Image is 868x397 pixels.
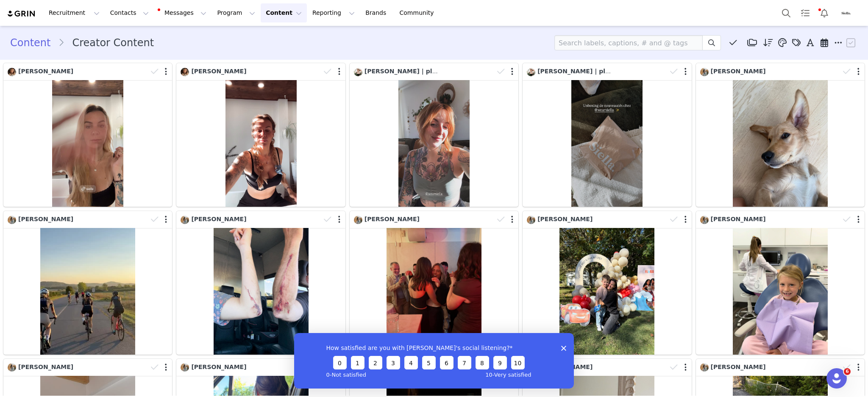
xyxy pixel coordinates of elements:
[8,216,16,224] img: 6b5582f0-bd29-45d2-b058-e7ec5d20b7a3.jpg
[537,216,593,222] span: [PERSON_NAME]
[181,68,189,76] img: c56b0aae-9737-4a5d-842e-9389168b3e24.jpg
[711,68,766,75] span: [PERSON_NAME]
[711,364,766,370] span: [PERSON_NAME]
[105,3,154,22] button: Contacts
[10,35,58,50] a: Content
[191,216,246,222] span: [PERSON_NAME]
[65,34,115,41] span: Customer Ticket
[815,3,834,22] button: Notifications
[18,216,73,222] span: [PERSON_NAME]
[181,363,189,372] img: 6b5582f0-bd29-45d2-b058-e7ec5d20b7a3.jpg
[181,216,189,224] img: 6b5582f0-bd29-45d2-b058-e7ec5d20b7a3.jpg
[354,216,362,224] img: 6b5582f0-bd29-45d2-b058-e7ec5d20b7a3.jpg
[364,68,492,75] span: [PERSON_NAME] | plants | home decor
[191,364,246,370] span: [PERSON_NAME]
[844,368,851,375] span: 6
[8,68,16,76] img: c56b0aae-9737-4a5d-842e-9389168b3e24.jpg
[41,4,82,11] h1: GRIN Helper
[700,363,709,372] img: 6b5582f0-bd29-45d2-b058-e7ec5d20b7a3.jpg
[294,333,574,389] iframe: Survey from GRIN
[527,68,535,76] img: 43258310--s.jpg
[14,79,132,187] div: Any information you want to provide your creators can be set in custom fields when creating an Ac...
[14,217,132,316] div: Once creators connect their appropriate social network profile with their Live Site, GRIN syncs t...
[191,68,246,75] span: [PERSON_NAME]
[826,368,847,389] iframe: Intercom live chat
[44,3,105,22] button: Recruitment
[6,3,22,19] button: go back
[7,10,36,18] img: grin logo
[395,3,443,22] a: Community
[261,3,307,22] button: Content
[18,68,73,75] span: [PERSON_NAME]
[364,216,420,222] span: [PERSON_NAME]
[8,363,16,372] img: 6b5582f0-bd29-45d2-b058-e7ec5d20b7a3.jpg
[41,11,106,19] p: The team can also help
[537,68,665,75] span: [PERSON_NAME] | plants | home decor
[18,364,73,370] span: [PERSON_NAME]
[777,3,796,22] button: Search
[700,216,709,224] img: 6b5582f0-bd29-45d2-b058-e7ec5d20b7a3.jpg
[212,3,260,22] button: Program
[133,3,149,19] button: Home
[354,68,362,76] img: 43258310--s.jpg
[47,29,122,47] a: Customer Ticket
[839,6,853,20] img: 0ae5e4c0-9d96-43e8-a0bd-65e0067b99ad.png
[149,3,164,19] div: Close
[24,5,38,18] img: Profile image for GRIN Helper
[14,195,114,213] b: How does GRIN pull in creator content?
[796,3,815,22] a: Tasks
[527,216,535,224] img: 6b5582f0-bd29-45d2-b058-e7ec5d20b7a3.jpg
[14,50,127,75] b: What information should I provide my creator within their Live Site?
[700,68,709,76] img: 6b5582f0-bd29-45d2-b058-e7ec5d20b7a3.jpg
[834,6,861,20] button: Profile
[154,3,211,22] button: Messages
[360,3,394,22] a: Brands
[711,216,766,222] span: [PERSON_NAME]
[307,3,360,22] button: Reporting
[554,35,703,50] input: Search labels, captions, # and @ tags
